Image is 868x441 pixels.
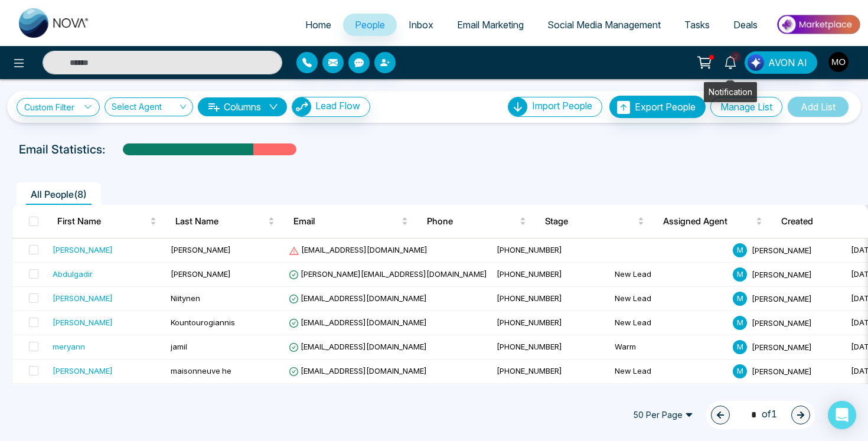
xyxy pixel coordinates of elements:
span: jamil [171,342,187,351]
a: Home [293,14,343,36]
span: Deals [733,19,758,31]
button: Lead Flow [292,97,370,117]
a: Deals [722,14,769,36]
button: Export People [609,96,706,118]
span: [PERSON_NAME] [752,245,812,254]
span: [PERSON_NAME] [171,245,231,254]
a: 2 [716,51,745,72]
a: Custom Filter [17,98,100,116]
span: Phone [427,214,517,228]
span: Lead Flow [315,100,360,112]
span: maisonneuve he [171,366,231,375]
span: Stage [545,214,635,228]
th: Assigned Agent [654,205,772,238]
span: M [733,292,747,306]
span: [PERSON_NAME] [752,342,812,351]
a: Lead FlowLead Flow [287,97,370,117]
span: Social Media Management [547,19,661,31]
span: Kountourogiannis [171,318,235,327]
span: 50 Per Page [625,406,701,424]
button: Columnsdown [198,97,287,116]
button: Manage List [710,97,782,117]
a: People [343,14,397,36]
td: New Lead [610,263,728,287]
span: All People ( 8 ) [26,188,92,200]
span: AVON AI [768,55,807,70]
span: M [733,243,747,257]
span: Inbox [409,19,433,31]
span: [EMAIL_ADDRESS][DOMAIN_NAME] [289,318,427,327]
img: Nova CRM Logo [19,8,90,38]
span: [PHONE_NUMBER] [497,318,562,327]
span: M [733,340,747,354]
span: Email Marketing [457,19,524,31]
div: [PERSON_NAME] [53,292,113,304]
a: Email Marketing [445,14,536,36]
span: [EMAIL_ADDRESS][DOMAIN_NAME] [289,342,427,351]
img: Lead Flow [292,97,311,116]
span: Import People [532,100,592,112]
img: Market-place.gif [775,11,861,38]
div: Notification [704,82,757,102]
span: [PERSON_NAME] [752,318,812,327]
button: AVON AI [745,51,817,74]
img: Lead Flow [748,54,764,71]
span: Export People [635,101,696,113]
p: Email Statistics: [19,141,105,158]
th: Stage [536,205,654,238]
span: [PHONE_NUMBER] [497,366,562,375]
span: Tasks [684,19,710,31]
span: of 1 [744,407,777,423]
span: [EMAIL_ADDRESS][DOMAIN_NAME] [289,293,427,303]
span: M [733,267,747,282]
a: Inbox [397,14,445,36]
div: meryann [53,341,85,352]
span: [PERSON_NAME] [752,269,812,279]
span: [PHONE_NUMBER] [497,245,562,254]
span: Last Name [175,214,266,228]
span: People [355,19,385,31]
span: Assigned Agent [663,214,753,228]
span: down [269,102,278,112]
span: First Name [57,214,148,228]
th: Email [284,205,417,238]
td: Warm [610,335,728,360]
div: [PERSON_NAME] [53,316,113,328]
div: Open Intercom Messenger [828,401,856,429]
td: New Lead [610,384,728,408]
span: [PHONE_NUMBER] [497,342,562,351]
span: [PHONE_NUMBER] [497,293,562,303]
span: [PERSON_NAME] [752,293,812,303]
span: [EMAIL_ADDRESS][DOMAIN_NAME] [289,245,428,254]
span: Email [293,214,399,228]
div: Abdulgadir [53,268,93,280]
span: M [733,364,747,378]
span: [PERSON_NAME][EMAIL_ADDRESS][DOMAIN_NAME] [289,269,487,279]
span: Niitynen [171,293,200,303]
span: Home [305,19,331,31]
div: [PERSON_NAME] [53,365,113,377]
th: First Name [48,205,166,238]
td: New Lead [610,311,728,335]
td: New Lead [610,360,728,384]
span: 2 [730,51,741,62]
a: Social Media Management [536,14,673,36]
span: [PERSON_NAME] [752,366,812,375]
th: Last Name [166,205,284,238]
a: Tasks [673,14,722,36]
span: [PERSON_NAME] [171,269,231,279]
span: M [733,316,747,330]
td: New Lead [610,287,728,311]
th: Phone [417,205,536,238]
span: [PHONE_NUMBER] [497,269,562,279]
div: [PERSON_NAME] [53,244,113,256]
img: User Avatar [828,52,849,72]
span: [EMAIL_ADDRESS][DOMAIN_NAME] [289,366,427,375]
